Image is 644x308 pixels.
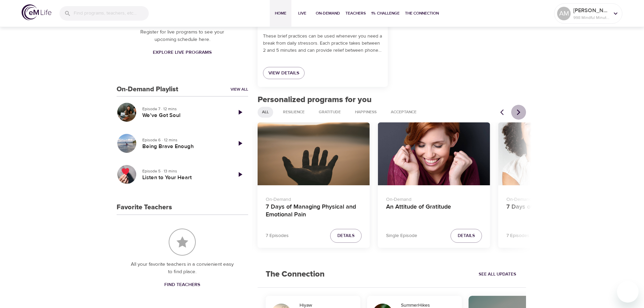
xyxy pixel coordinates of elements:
[279,109,309,115] span: Resilience
[263,33,382,54] p: These brief practices can be used whenever you need a break from daily stressors. Each practice t...
[263,67,305,79] a: View Details
[345,10,366,17] span: Teachers
[458,232,475,240] span: Details
[279,107,309,118] div: Resilience
[142,106,226,112] p: Episode 7 · 12 mins
[451,229,482,243] button: Details
[117,164,137,185] button: Listen to Your Heart
[573,15,609,21] p: 998 Mindful Minutes
[117,133,137,153] button: Being Brave Enough
[617,281,639,303] iframe: Button to launch messaging window
[557,7,571,20] div: AM
[74,6,149,21] input: Find programs, teachers, etc...
[386,107,421,118] div: Acceptance
[386,203,482,219] h4: An Attitude of Gratitude
[164,281,200,289] span: Find Teachers
[130,261,235,276] p: All your favorite teachers in a convienient easy to find place.
[266,232,289,239] p: 7 Episodes
[386,193,482,203] p: On-Demand
[232,104,248,120] a: Play Episode
[268,69,299,77] span: View Details
[130,28,235,44] p: Register for live programs to see your upcoming schedule here.
[169,229,196,256] img: Favorite Teachers
[378,122,490,186] button: An Attitude of Gratitude
[315,109,345,115] span: Gratitude
[258,109,273,115] span: All
[232,135,248,151] a: Play Episode
[142,112,226,119] h5: We've Got Soul
[314,107,345,118] div: Gratitude
[337,232,355,240] span: Details
[117,204,172,211] h3: Favorite Teachers
[272,10,289,17] span: Home
[142,143,226,150] h5: Being Brave Enough
[150,46,214,59] a: Explore Live Programs
[258,95,526,105] h2: Personalized programs for you
[258,122,370,186] button: 7 Days of Managing Physical and Emotional Pain
[387,109,421,115] span: Acceptance
[351,107,381,118] div: Happiness
[117,86,178,93] h3: On-Demand Playlist
[266,193,362,203] p: On-Demand
[316,10,340,17] span: On-Demand
[142,137,226,143] p: Episode 6 · 12 mins
[498,122,611,186] button: 7 Days of Happiness
[294,10,310,17] span: Live
[258,261,333,287] h2: The Connection
[153,48,212,57] span: Explore Live Programs
[477,269,518,280] a: See All Updates
[371,10,400,17] span: 1% Challenge
[266,203,362,219] h4: 7 Days of Managing Physical and Emotional Pain
[258,107,273,118] div: All
[386,232,417,239] p: Single Episode
[22,4,51,20] img: logo
[506,232,529,239] p: 7 Episodes
[573,6,609,15] p: [PERSON_NAME]
[479,270,516,278] span: See All Updates
[162,279,203,291] a: Find Teachers
[511,105,526,120] button: Next items
[330,229,362,243] button: Details
[142,168,226,174] p: Episode 5 · 13 mins
[506,193,602,203] p: On-Demand
[496,105,511,120] button: Previous items
[231,87,248,92] a: View All
[506,203,602,219] h4: 7 Days of Happiness
[142,174,226,181] h5: Listen to Your Heart
[232,166,248,183] a: Play Episode
[117,102,137,122] button: We've Got Soul
[351,109,381,115] span: Happiness
[405,10,439,17] span: The Connection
